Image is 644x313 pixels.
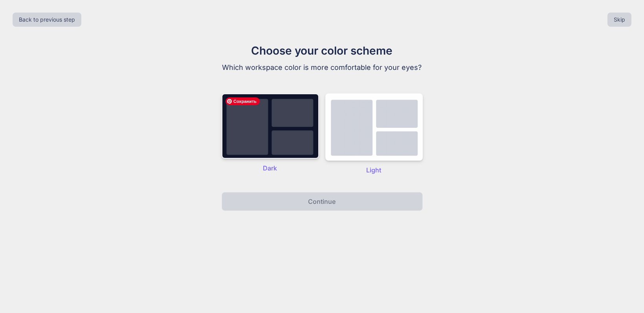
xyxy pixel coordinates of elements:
p: Which workspace color is more comfortable for your eyes? [190,62,454,73]
p: Light [325,165,423,175]
img: dark [325,93,423,161]
span: Сохранить [226,97,260,105]
button: Back to previous step [13,13,81,27]
button: Continue [222,192,423,211]
img: dark [222,93,319,159]
p: Dark [222,163,319,173]
button: Skip [607,13,631,27]
p: Continue [308,197,336,206]
h1: Choose your color scheme [190,42,454,59]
